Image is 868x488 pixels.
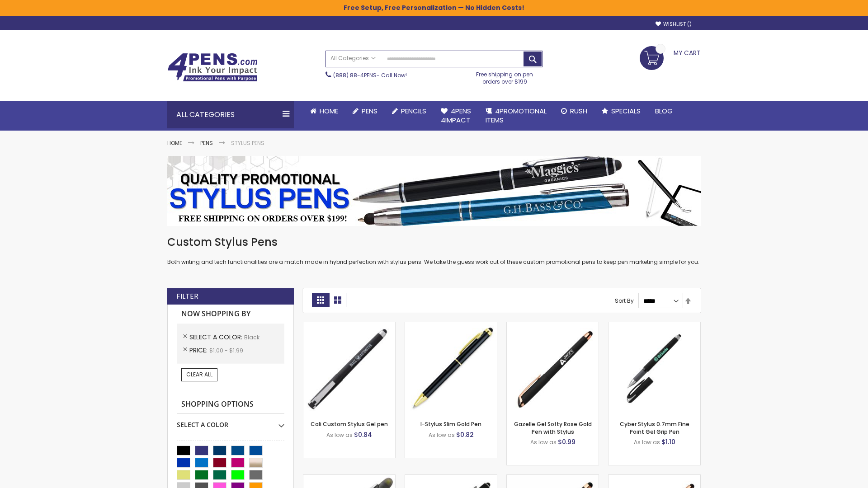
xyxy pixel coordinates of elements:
[362,106,377,116] span: Pens
[320,106,338,116] span: Home
[507,474,599,482] a: Islander Softy Rose Gold Gel Pen with Stylus-Black
[405,322,497,329] a: I-Stylus Slim Gold-Black
[209,347,243,354] span: $1.00 - $1.99
[467,67,543,85] div: Free shipping on pen orders over $199
[303,322,395,329] a: Cali Custom Stylus Gel pen-Black
[611,106,641,116] span: Specials
[303,101,345,121] a: Home
[326,51,380,66] a: All Categories
[530,438,557,446] span: As low as
[333,71,407,79] span: - Call Now!
[401,106,426,116] span: Pencils
[312,293,329,307] strong: Grid
[648,101,680,121] a: Blog
[609,322,700,329] a: Cyber Stylus 0.7mm Fine Point Gel Grip Pen-Black
[661,437,675,446] span: $1.10
[478,101,554,131] a: 4PROMOTIONALITEMS
[554,101,594,121] a: Rush
[200,139,213,147] a: Pens
[405,474,497,482] a: Custom Soft Touch® Metal Pens with Stylus-Black
[177,414,284,429] div: Select A Color
[434,101,478,131] a: 4Pens4impact
[231,139,264,147] strong: Stylus Pens
[244,333,259,341] span: Black
[609,474,700,482] a: Gazelle Gel Softy Rose Gold Pen with Stylus - ColorJet-Black
[189,333,244,342] span: Select A Color
[333,71,377,79] a: (888) 88-4PENS
[330,55,376,62] span: All Categories
[354,430,372,439] span: $0.84
[385,101,434,121] a: Pencils
[514,420,592,435] a: Gazelle Gel Softy Rose Gold Pen with Stylus
[634,438,660,446] span: As low as
[167,53,258,82] img: 4Pens Custom Pens and Promotional Products
[615,297,634,305] label: Sort By
[656,21,692,28] a: Wishlist
[167,235,701,249] h1: Custom Stylus Pens
[326,431,353,439] span: As low as
[167,235,701,266] div: Both writing and tech functionalities are a match made in hybrid perfection with stylus pens. We ...
[167,101,294,128] div: All Categories
[167,156,701,226] img: Stylus Pens
[189,346,209,355] span: Price
[303,474,395,482] a: Souvenir® Jalan Highlighter Stylus Pen Combo-Black
[441,106,471,125] span: 4Pens 4impact
[177,395,284,414] strong: Shopping Options
[177,305,284,324] strong: Now Shopping by
[345,101,385,121] a: Pens
[405,322,497,414] img: I-Stylus Slim Gold-Black
[507,322,599,329] a: Gazelle Gel Softy Rose Gold Pen with Stylus-Black
[429,431,455,439] span: As low as
[181,368,217,381] a: Clear All
[176,291,198,301] strong: Filter
[311,420,388,428] a: Cali Custom Stylus Gel pen
[420,420,481,428] a: I-Stylus Slim Gold Pen
[303,322,395,414] img: Cali Custom Stylus Gel pen-Black
[186,371,212,378] span: Clear All
[620,420,689,435] a: Cyber Stylus 0.7mm Fine Point Gel Grip Pen
[570,106,587,116] span: Rush
[507,322,599,414] img: Gazelle Gel Softy Rose Gold Pen with Stylus-Black
[486,106,547,125] span: 4PROMOTIONAL ITEMS
[655,106,673,116] span: Blog
[609,322,700,414] img: Cyber Stylus 0.7mm Fine Point Gel Grip Pen-Black
[558,437,576,446] span: $0.99
[167,139,182,147] a: Home
[594,101,648,121] a: Specials
[456,430,474,439] span: $0.82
